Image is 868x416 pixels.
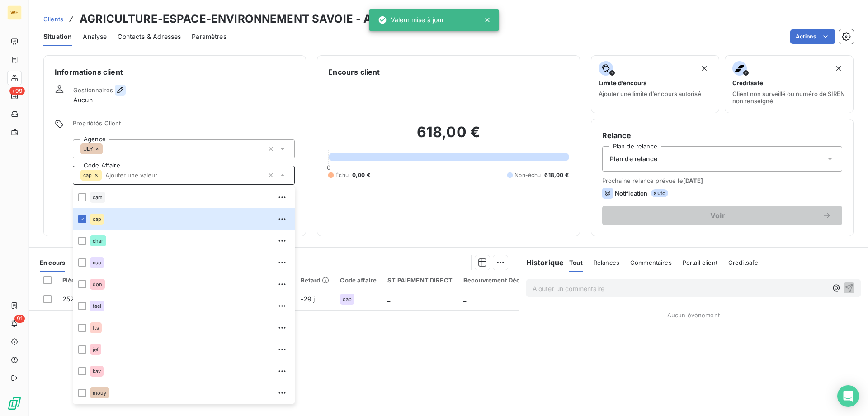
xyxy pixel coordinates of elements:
span: Non-échu [514,171,541,179]
span: Échu [335,171,349,179]
input: Ajouter une valeur [103,145,110,153]
span: kav [93,368,101,374]
button: Limite d’encoursAjouter une limite d’encours autorisé [591,55,720,113]
div: Code affaire [340,277,377,284]
span: auto [651,189,668,197]
h3: AGRICULTURE-ESPACE-ENVIRONNEMENT SAVOIE - AGR0113828 [80,11,432,27]
button: CreditsafeClient non surveillé ou numéro de SIREN non renseigné. [725,55,854,113]
span: Creditsafe [728,259,759,266]
h2: 618,00 € [328,123,568,150]
div: WE [7,5,22,20]
span: cso [93,260,101,265]
button: Voir [602,206,842,225]
span: Plan de relance [610,154,657,163]
span: Commentaires [630,259,672,266]
span: Analyse [83,32,107,41]
span: 0,00 € [352,171,370,179]
span: Tout [569,259,583,266]
img: Logo LeanPay [7,396,22,411]
span: Gestionnaires [73,86,113,94]
span: Portail client [683,259,717,266]
span: char [93,238,104,244]
div: Valeur mise à jour [378,12,444,28]
span: _ [463,295,466,303]
span: En cours [40,259,65,266]
span: fael [93,303,102,309]
span: Situation [43,32,72,41]
div: Retard [301,277,330,284]
span: Aucun [73,96,93,105]
span: 0 [327,164,330,171]
span: _ [387,295,390,303]
span: Notification [615,190,648,197]
span: Voir [613,212,822,219]
span: Paramètres [192,32,226,41]
a: Clients [43,14,63,24]
span: Prochaine relance prévue le [602,177,842,184]
div: Pièces comptables [62,276,131,284]
div: ST PAIEMENT DIRECT [387,277,453,284]
span: 91 [14,315,25,323]
span: Ajouter une limite d’encours autorisé [599,90,701,97]
span: Creditsafe [732,79,763,86]
span: Limite d’encours [599,79,646,86]
span: jef [93,347,99,352]
span: fts [93,325,99,330]
span: ULY [83,146,93,152]
span: don [93,282,102,287]
span: Client non surveillé ou numéro de SIREN non renseigné. [732,90,846,105]
span: cap [93,216,101,222]
span: mouy [93,390,107,396]
input: Ajouter une valeur [102,171,264,179]
span: 2527545-ULY [62,295,105,303]
span: +99 [9,87,25,95]
span: Clients [43,15,63,23]
button: Actions [790,29,835,44]
span: Relances [594,259,619,266]
span: [DATE] [683,177,703,184]
span: cam [93,195,103,200]
span: Aucun évènement [667,311,720,319]
h6: Encours client [328,67,380,77]
h6: Historique [519,257,564,268]
h6: Informations client [55,67,295,77]
div: Recouvrement Déclaré [463,277,532,284]
span: Contacts & Adresses [118,32,181,41]
span: -29 j [301,295,315,303]
span: 618,00 € [544,171,568,179]
span: cap [343,296,351,302]
span: Propriétés Client [73,120,295,132]
div: Open Intercom Messenger [837,385,859,407]
h6: Relance [602,130,842,141]
span: cap [83,172,92,178]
